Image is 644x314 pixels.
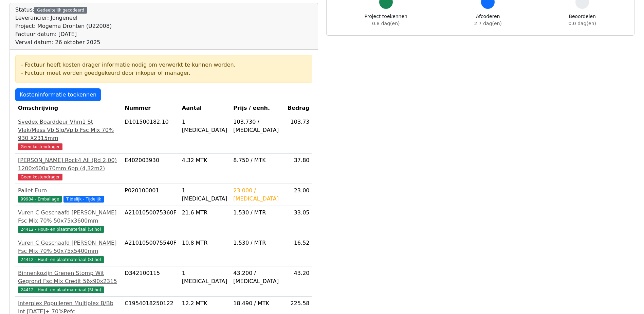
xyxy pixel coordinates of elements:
[569,21,596,26] span: 0.0 dag(en)
[18,118,119,151] a: Svedex Boarddeur Vhm1 St Vlak/Mass Vb Slg/Vplb Fsc Mix 70% 930 X2315mmGeen kostendrager
[18,269,119,285] div: Binnenkozijn Grenen Stomp Wit Gegrond Fsc Mix Credit 56x90x2315
[122,154,179,184] td: E402003930
[285,154,312,184] td: 37.80
[285,236,312,266] td: 16.52
[18,286,104,293] span: 24412 - Hout- en plaatmateriaal (Stiho)
[18,269,119,294] a: Binnenkozijn Grenen Stomp Wit Gegrond Fsc Mix Credit 56x90x231524412 - Hout- en plaatmateriaal (S...
[233,118,282,134] div: 103.730 / [MEDICAL_DATA]
[233,239,282,247] div: 1.530 / MTR
[182,118,228,134] div: 1 [MEDICAL_DATA]
[182,187,228,203] div: 1 [MEDICAL_DATA]
[233,269,282,285] div: 43.200 / [MEDICAL_DATA]
[233,209,282,217] div: 1.530 / MTR
[18,156,119,181] a: [PERSON_NAME] Rock4 All (Rd 2,00) 1200x600x70mm 6pp (4,32m2)Geen kostendrager
[18,143,62,150] span: Geen kostendrager
[233,187,282,203] div: 23.000 / [MEDICAL_DATA]
[233,299,282,308] div: 18.490 / MTK
[18,156,119,173] div: [PERSON_NAME] Rock4 All (Rd 2,00) 1200x600x70mm 6pp (4,32m2)
[182,239,228,247] div: 10.8 MTR
[18,118,119,142] div: Svedex Boarddeur Vhm1 St Vlak/Mass Vb Slg/Vplb Fsc Mix 70% 930 X2315mm
[285,206,312,236] td: 33.05
[15,101,122,115] th: Omschrijving
[15,14,112,22] div: Leverancier: Jongeneel
[285,266,312,297] td: 43.20
[122,101,179,115] th: Nummer
[18,256,104,263] span: 24412 - Hout- en plaatmateriaal (Stiho)
[285,115,312,154] td: 103.73
[15,6,112,47] div: Status:
[372,21,400,26] span: 0.8 dag(en)
[18,187,119,203] a: Pallet Euro99984 - Emballage Tijdelijk - Tijdelijk
[15,22,112,30] div: Project: Mogema Dronten (U22008)
[182,299,228,308] div: 12.2 MTK
[63,196,104,203] span: Tijdelijk - Tijdelijk
[18,187,119,195] div: Pallet Euro
[122,184,179,206] td: P020100001
[474,21,502,26] span: 2.7 dag(en)
[18,226,104,233] span: 24412 - Hout- en plaatmateriaal (Stiho)
[15,30,112,38] div: Factuur datum: [DATE]
[474,13,502,27] div: Afcoderen
[182,269,228,285] div: 1 [MEDICAL_DATA]
[21,61,307,69] div: - Factuur heeft kosten drager informatie nodig om verwerkt te kunnen worden.
[285,184,312,206] td: 23.00
[18,239,119,255] div: Vuren C Geschaafd [PERSON_NAME] Fsc Mix 70% 50x75x5400mm
[179,101,231,115] th: Aantal
[233,156,282,164] div: 8.750 / MTK
[122,115,179,154] td: D101500182.10
[122,236,179,266] td: A2101050075540F
[18,239,119,263] a: Vuren C Geschaafd [PERSON_NAME] Fsc Mix 70% 50x75x5400mm24412 - Hout- en plaatmateriaal (Stiho)
[365,13,407,27] div: Project toekennen
[231,101,284,115] th: Prijs / eenh.
[18,209,119,233] a: Vuren C Geschaafd [PERSON_NAME] Fsc Mix 70% 50x75x3600mm24412 - Hout- en plaatmateriaal (Stiho)
[18,196,62,203] span: 99984 - Emballage
[182,156,228,164] div: 4.32 MTK
[122,266,179,297] td: D342100115
[18,174,62,180] span: Geen kostendrager
[122,206,179,236] td: A2101050075360F
[34,7,87,14] div: Gedeeltelijk gecodeerd
[285,101,312,115] th: Bedrag
[182,209,228,217] div: 21.6 MTR
[569,13,596,27] div: Beoordelen
[18,209,119,225] div: Vuren C Geschaafd [PERSON_NAME] Fsc Mix 70% 50x75x3600mm
[15,38,112,47] div: Verval datum: 26 oktober 2025
[15,88,101,101] a: Kosteninformatie toekennen
[21,69,307,77] div: - Factuur moet worden goedgekeurd door inkoper of manager.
